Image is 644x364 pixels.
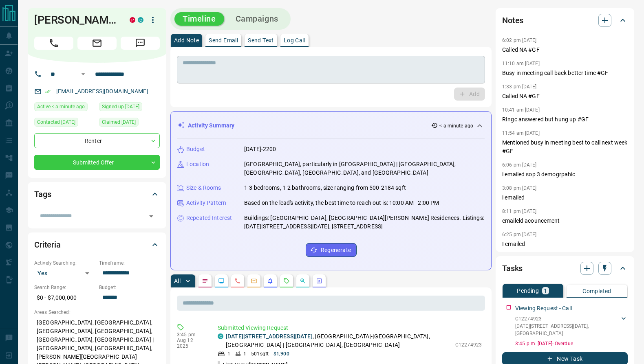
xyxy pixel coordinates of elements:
p: Mentioned busy in meeting best to call next week #GF [502,138,628,156]
p: 3:08 pm [DATE] [502,185,537,191]
p: , [GEOGRAPHIC_DATA]-[GEOGRAPHIC_DATA], [GEOGRAPHIC_DATA] | [GEOGRAPHIC_DATA], [GEOGRAPHIC_DATA] [226,332,451,349]
p: 501 sqft [251,350,269,357]
span: Contacted [DATE] [37,118,75,126]
p: emaileld acouncement [502,217,628,225]
p: C12274923 [515,315,620,322]
p: Budget: [99,284,160,291]
svg: Opportunities [300,278,306,284]
div: Notes [502,11,628,30]
div: C12274923[DATE][STREET_ADDRESS][DATE],[GEOGRAPHIC_DATA] [515,314,628,339]
p: [GEOGRAPHIC_DATA], particularly in [GEOGRAPHIC_DATA] | [GEOGRAPHIC_DATA], [GEOGRAPHIC_DATA], [GEO... [244,160,485,177]
button: Timeline [174,12,224,26]
p: 1 [544,288,547,294]
p: Aug 12 2025 [177,338,205,349]
div: condos.ca [138,17,143,23]
p: 6:06 pm [DATE] [502,162,537,168]
svg: Notes [202,278,208,284]
p: Add Note [174,37,199,43]
p: i emailed sop 3 demogrpahic [502,170,628,179]
a: [DATE][STREET_ADDRESS][DATE] [226,333,313,340]
p: Send Email [209,37,238,43]
p: RIngc answered but hung up #GF [502,115,628,124]
p: I emailed [502,240,628,248]
div: Tue May 08 2018 [99,102,160,114]
p: 1 [227,350,230,357]
p: < a minute ago [439,122,473,129]
p: [DATE][STREET_ADDRESS][DATE] , [GEOGRAPHIC_DATA] [515,322,620,337]
p: [DATE]-2200 [244,145,276,153]
p: Submitted Viewing Request [218,324,482,332]
p: Activity Summary [188,121,234,130]
p: 3:45 p.m. [DATE] - Overdue [515,340,628,347]
h1: [PERSON_NAME] [34,13,117,26]
p: Called NA #GF [502,92,628,101]
p: Based on the lead's activity, the best time to reach out is: 10:00 AM - 2:00 PM [244,199,439,207]
div: Tasks [502,259,628,278]
p: Budget [186,145,205,153]
p: Send Text [248,37,274,43]
svg: Agent Actions [316,278,322,284]
div: Tue Aug 12 2025 [34,102,95,114]
p: 1-3 bedrooms, 1-2 bathrooms, size ranging from 500-2184 sqft [244,184,406,192]
svg: Listing Alerts [267,278,273,284]
p: i emailed [502,193,628,202]
h2: Criteria [34,238,61,251]
p: C12274923 [455,341,482,349]
p: Called NA #GF [502,46,628,54]
h2: Notes [502,14,523,27]
div: Tags [34,184,160,204]
p: Size & Rooms [186,184,221,192]
a: [EMAIL_ADDRESS][DOMAIN_NAME] [56,88,148,94]
div: Thu Feb 10 2022 [99,118,160,129]
p: Busy in meeting call back better time #GF [502,69,628,77]
button: Regenerate [306,243,357,257]
h2: Tasks [502,262,523,275]
div: condos.ca [218,333,223,339]
button: Open [78,69,88,79]
p: 11:10 am [DATE] [502,61,540,66]
p: Viewing Request - Call [515,304,572,313]
p: 1 [243,350,246,357]
p: Log Call [284,37,305,43]
p: Actively Searching: [34,259,95,267]
p: $1,900 [273,350,289,357]
p: 8:11 pm [DATE] [502,208,537,214]
p: All [174,278,181,284]
svg: Email Verified [45,89,51,94]
div: Fri Jun 06 2025 [34,118,95,129]
p: Completed [582,288,611,294]
p: 10:41 am [DATE] [502,107,540,113]
svg: Emails [251,278,257,284]
div: property.ca [130,17,135,23]
div: Submitted Offer [34,155,160,170]
p: Search Range: [34,284,95,291]
span: Email [77,37,117,50]
p: Pending [517,288,539,294]
span: Call [34,37,73,50]
p: Repeated Interest [186,214,232,222]
h2: Tags [34,188,51,201]
p: Timeframe: [99,259,160,267]
span: Claimed [DATE] [102,118,136,126]
div: Criteria [34,235,160,254]
p: Location [186,160,209,169]
span: Signed up [DATE] [102,103,139,111]
p: 6:02 pm [DATE] [502,37,537,43]
p: 1:33 pm [DATE] [502,84,537,90]
p: 11:54 am [DATE] [502,130,540,136]
div: Activity Summary< a minute ago [177,118,485,133]
p: 6:25 pm [DATE] [502,232,537,237]
span: Message [121,37,160,50]
p: 3:45 pm [177,332,205,338]
span: Active < a minute ago [37,103,85,111]
svg: Lead Browsing Activity [218,278,225,284]
p: Activity Pattern [186,199,226,207]
p: $0 - $7,000,000 [34,291,95,305]
button: Open [146,211,157,222]
svg: Calls [234,278,241,284]
svg: Requests [283,278,290,284]
button: Campaigns [227,12,287,26]
div: Yes [34,267,95,280]
div: Renter [34,133,160,148]
p: Buildings: [GEOGRAPHIC_DATA], [GEOGRAPHIC_DATA][PERSON_NAME] Residences. Listings: [DATE][STREET_... [244,214,485,231]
